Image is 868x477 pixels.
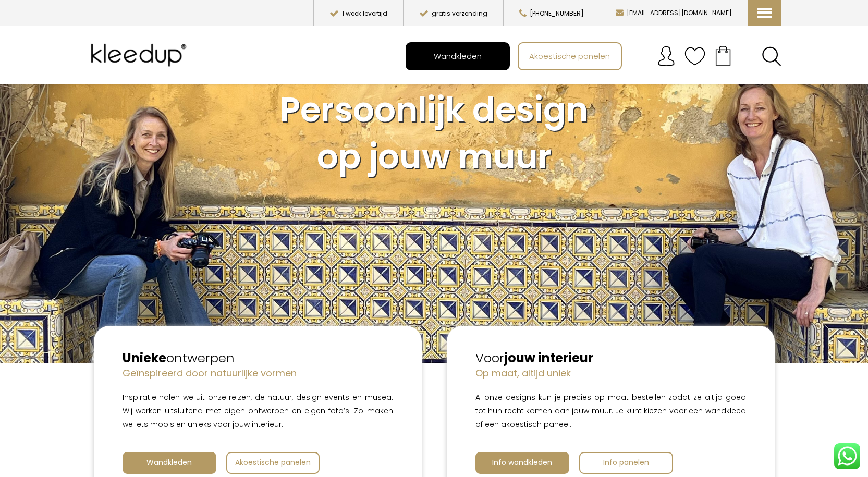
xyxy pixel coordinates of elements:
[406,42,789,70] nav: Main menu
[492,457,552,468] span: Info wandkleden
[475,452,569,474] a: Info wandkleden
[123,452,216,474] a: Wandkleden
[579,452,673,474] a: Info panelen
[684,46,705,67] img: verlanglijstje.svg
[762,46,781,66] a: Search
[123,366,393,380] h4: Geïnspireerd door natuurlijke vormen
[87,34,194,76] img: Kleedup
[226,452,320,474] a: Akoestische panelen
[280,86,588,133] span: Persoonlijk design
[407,43,509,69] a: Wandkleden
[428,46,487,66] span: Wandkleden
[317,133,552,180] span: op jouw muur
[519,43,621,69] a: Akoestische panelen
[603,457,649,468] span: Info panelen
[235,457,311,468] span: Akoestische panelen
[146,457,192,468] span: Wandkleden
[123,390,393,431] p: Inspiratie halen we uit onze reizen, de natuur, design events en musea. Wij werken uitsluitend me...
[705,42,741,68] a: Your cart
[523,46,616,66] span: Akoestische panelen
[656,46,677,67] img: account.svg
[475,366,746,380] h4: Op maat, altijd uniek
[475,390,746,431] p: Al onze designs kun je precies op maat bestellen zodat ze altijd goed tot hun recht komen aan jou...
